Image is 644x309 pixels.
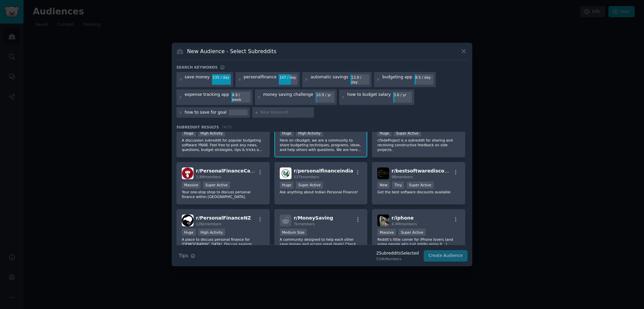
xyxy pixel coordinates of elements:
[196,215,251,221] span: r/ PersonalFinanceNZ
[280,237,362,251] p: A community designed to help each other save money and access great deals! Check out our sister p...
[294,222,315,226] span: 7k members
[280,129,294,137] div: Huge
[280,138,362,152] p: Here on r/budget, we are a community to share budgeting techniques, programs, ideas, and help oth...
[185,110,227,116] div: how to save for goal
[377,129,391,137] div: Huge
[176,65,218,70] h3: Search keywords
[392,182,404,189] div: Tiny
[296,129,323,137] div: High Activity
[231,92,250,103] div: 4.9 / week
[377,138,460,152] p: r/SideProject is a subreddit for sharing and receiving constructive feedback on side projects.
[179,252,188,259] span: Tips
[351,74,369,85] div: 13.9 / day
[196,175,221,179] span: 1.8M members
[221,125,232,129] span: 74 / 75
[261,110,312,116] input: New Keyword
[296,182,323,189] div: Super Active
[377,167,389,179] img: bestsoftwarediscounts
[294,215,333,221] span: r/ MoneySaving
[377,190,460,194] p: Get the best software discounts available
[182,190,264,199] p: Your one-stop shop to discuss personal finance within [GEOGRAPHIC_DATA].
[294,168,353,173] span: r/ personalfinanceindia
[391,215,414,221] span: r/ iphone
[182,129,196,137] div: Huge
[393,92,412,98] div: 3.6 / yr
[198,129,225,137] div: High Activity
[294,175,319,179] span: 537k members
[415,74,433,80] div: 8.5 / day
[203,182,230,189] div: Super Active
[316,92,334,98] div: 10.9 / yr
[187,48,276,55] h3: New Audience - Select Subreddits
[394,129,421,137] div: Super Active
[182,237,264,251] p: A place to discuss personal finance for [DEMOGRAPHIC_DATA]. Discuss savings, investments, KiwiSav...
[377,182,390,189] div: New
[391,168,456,173] span: r/ bestsoftwarediscounts
[347,92,391,103] div: how to budget salary
[382,74,412,85] div: budgeting app
[280,182,294,189] div: Huge
[182,215,194,226] img: PersonalFinanceNZ
[182,167,194,179] img: PersonalFinanceCanada
[196,222,221,226] span: 126k members
[280,190,362,194] p: Ask anything about Indian Personal Finance!
[279,74,298,80] div: 147 / day
[398,229,426,236] div: Super Active
[407,182,434,189] div: Super Active
[280,167,291,179] img: personalfinanceindia
[391,175,413,179] span: 98 members
[196,168,263,173] span: r/ PersonalFinanceCanada
[263,92,313,103] div: money saving challenge
[280,229,307,236] div: Medium Size
[176,125,219,129] span: Subreddit Results
[376,250,419,257] div: 2 Subreddit s Selected
[182,138,264,152] p: A discussion subreddit for popular budgeting software YNAB. Feel free to post any news, questions...
[376,257,419,261] div: 534k Members
[311,74,348,85] div: automatic savings
[377,237,460,246] p: Reddit’s little corner for iPhone lovers (and some people who just mildly enjoy it…)
[391,222,417,226] span: 4.4M members
[377,229,396,236] div: Massive
[377,215,389,226] img: iphone
[212,74,231,80] div: 235 / day
[182,182,201,189] div: Massive
[185,74,210,85] div: save money
[176,250,198,262] button: Tips
[182,229,196,236] div: Huge
[244,74,277,85] div: personalfinance
[198,229,225,236] div: High Activity
[185,92,229,103] div: expense tracking app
